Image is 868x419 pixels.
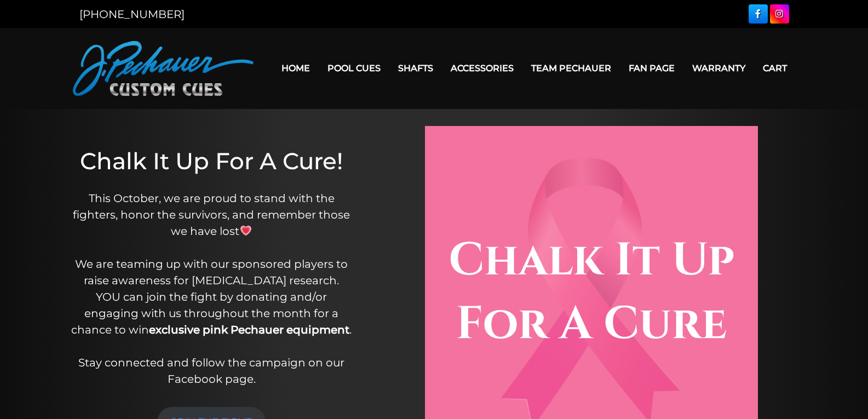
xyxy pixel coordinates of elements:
[240,225,251,236] img: 💗
[71,147,353,175] h1: Chalk It Up For A Cure!
[149,323,349,336] strong: exclusive pink Pechauer equipment
[683,54,754,82] a: Warranty
[620,54,683,82] a: Fan Page
[389,54,442,82] a: Shafts
[754,54,796,82] a: Cart
[71,190,353,387] p: This October, we are proud to stand with the fighters, honor the survivors, and remember those we...
[522,54,620,82] a: Team Pechauer
[79,8,185,21] a: [PHONE_NUMBER]
[442,54,522,82] a: Accessories
[73,41,254,96] img: Pechauer Custom Cues
[319,54,389,82] a: Pool Cues
[273,54,319,82] a: Home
